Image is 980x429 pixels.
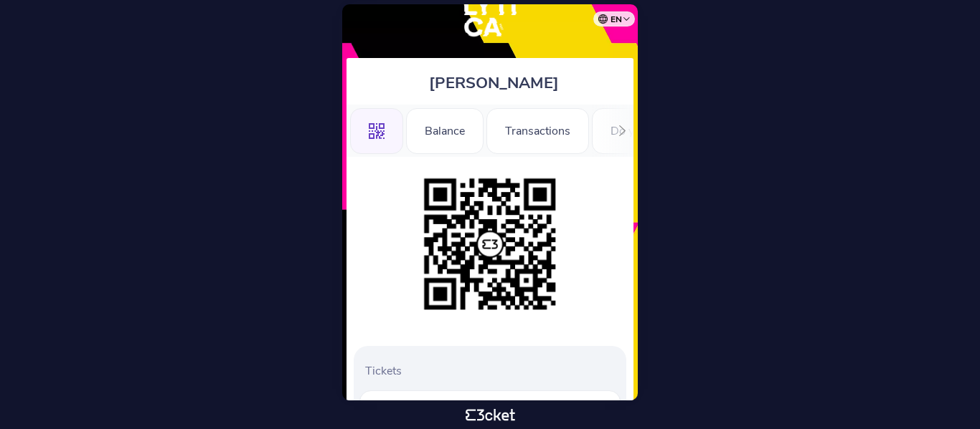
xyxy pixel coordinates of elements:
div: Transactions [486,108,589,154]
div: Balance [406,108,484,154]
a: Transactions [486,122,589,138]
img: 244494707814429f826a82dfa0687b65.png [417,171,563,317]
span: [PERSON_NAME] [429,72,559,94]
p: Tickets [365,363,621,379]
a: Balance [406,122,484,138]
